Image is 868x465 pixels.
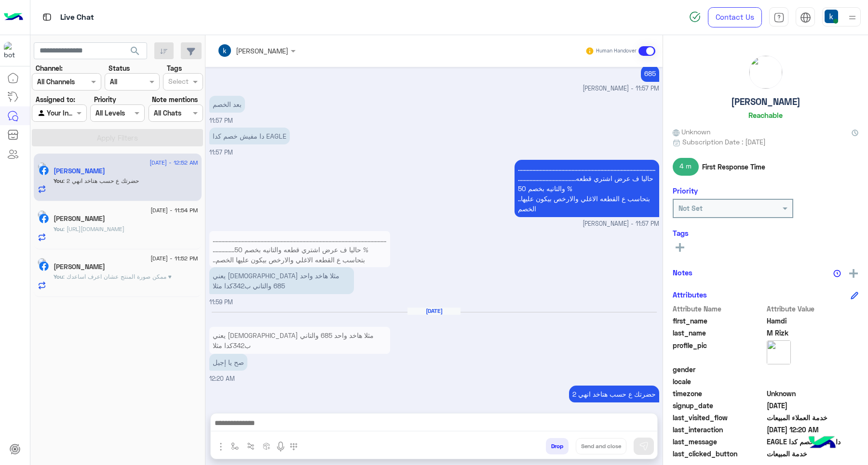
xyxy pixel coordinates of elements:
[39,166,49,175] img: Facebook
[682,137,766,147] span: Subscription Date : [DATE]
[767,425,859,435] span: 2025-09-03T21:20:06.9183392Z
[209,149,233,156] span: 11:57 PM
[247,442,255,450] img: Trigger scenario
[54,263,105,271] h5: عمرو عبد الصبور
[38,258,46,267] img: picture
[215,441,227,452] img: send attachment
[209,354,247,371] p: 4/9/2025, 12:20 AM
[749,56,782,89] img: picture
[209,117,233,124] span: 11:57 PM
[54,215,105,223] h5: Ahmed Hadada
[259,438,275,454] button: create order
[546,438,569,454] button: Drop
[41,11,53,23] img: tab
[773,12,785,23] img: tab
[673,268,692,277] h6: Notes
[767,328,859,338] span: M Rizk
[639,441,649,451] img: send message
[231,442,239,450] img: select flow
[569,386,659,402] p: 4/9/2025, 12:52 AM
[263,442,271,450] img: create order
[641,65,659,82] p: 3/9/2025, 11:57 PM
[576,438,626,454] button: Send and close
[149,158,198,167] span: [DATE] - 12:52 AM
[673,158,699,175] span: 4 m
[4,7,23,27] img: Logo
[767,400,859,411] span: 2025-09-03T16:22:35.945Z
[833,270,841,277] img: notes
[673,229,858,237] h6: Tags
[38,162,46,171] img: picture
[767,376,859,387] span: null
[673,449,765,459] span: last_clicked_button
[63,225,124,232] span: https://eagle.com.eg/collections/jeans
[767,413,859,423] span: خدمة العملاء المبيعات
[767,364,859,375] span: null
[4,42,21,59] img: 713415422032625
[673,400,765,411] span: signup_date
[209,267,354,294] p: 3/9/2025, 11:59 PM
[583,84,659,93] span: [PERSON_NAME] - 11:57 PM
[767,449,859,459] span: خدمة المبيعات
[515,160,659,217] p: 3/9/2025, 11:57 PM
[767,340,791,364] img: picture
[209,231,390,268] p: 3/9/2025, 11:59 PM
[227,438,243,454] button: select flow
[583,220,659,229] span: [PERSON_NAME] - 11:57 PM
[846,12,858,24] img: profile
[39,214,49,223] img: Facebook
[825,10,838,23] img: userImage
[36,63,63,73] label: Channel:
[209,128,290,144] p: 3/9/2025, 11:57 PM
[129,45,141,57] span: search
[54,167,105,175] h5: Hamdi M Rizk
[209,327,390,354] p: 4/9/2025, 12:20 AM
[123,42,147,63] button: search
[596,47,637,55] small: Human Handover
[731,96,800,107] h5: [PERSON_NAME]
[54,177,63,184] span: You
[673,127,710,137] span: Unknown
[209,375,235,382] span: 12:20 AM
[673,425,765,435] span: last_interaction
[673,437,765,447] span: last_message
[689,11,701,23] img: spinner
[673,290,707,299] h6: Attributes
[36,94,75,104] label: Assigned to:
[673,340,765,362] span: profile_pic
[767,388,859,399] span: Unknown
[290,443,298,451] img: make a call
[849,269,858,278] img: add
[702,162,765,172] span: First Response Time
[152,94,198,104] label: Note mentions
[39,261,49,271] img: Facebook
[209,298,233,306] span: 11:59 PM
[150,254,198,263] span: [DATE] - 11:52 PM
[167,76,189,89] div: Select
[54,225,63,232] span: You
[673,388,765,399] span: timezone
[805,426,839,460] img: hulul-logo.png
[800,12,811,23] img: tab
[38,210,46,219] img: picture
[769,7,788,27] a: tab
[673,376,765,387] span: locale
[708,7,762,27] a: Contact Us
[32,129,203,146] button: Apply Filters
[673,186,698,195] h6: Priority
[275,441,286,452] img: send voice note
[748,111,783,119] h6: Reachable
[673,413,765,423] span: last_visited_flow
[54,273,63,280] span: You
[108,63,130,73] label: Status
[209,96,245,113] p: 3/9/2025, 11:57 PM
[673,304,765,314] span: Attribute Name
[407,308,461,314] h6: [DATE]
[767,304,859,314] span: Attribute Value
[673,316,765,326] span: first_name
[94,94,116,104] label: Priority
[167,63,182,73] label: Tags
[63,273,172,280] span: ممكن صورة المنتج عشان اعرف اساعدك ♥
[150,206,198,215] span: [DATE] - 11:54 PM
[767,316,859,326] span: Hamdi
